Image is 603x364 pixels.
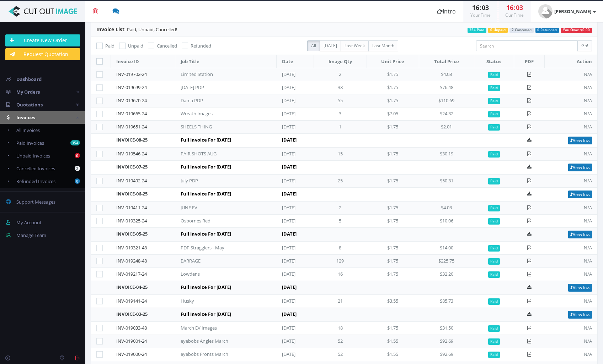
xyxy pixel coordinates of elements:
[116,325,147,331] a: INV-019033-48
[116,204,147,211] a: INV-019411-24
[568,311,592,319] a: View Inv.
[116,191,148,197] a: INVOICE-06-25
[514,55,544,68] th: PDF
[175,188,277,202] td: Full Invoice For [DATE]
[419,121,474,134] td: $2.01
[116,110,147,117] a: INV-019665-24
[181,71,252,78] div: Limited Station
[367,121,419,134] td: $1.75
[16,219,42,226] span: My Account
[314,94,367,107] td: 55
[476,40,578,51] input: Search
[16,76,42,82] span: Dashboard
[16,127,40,133] span: All Invoices
[488,205,500,211] span: Paid
[367,295,419,308] td: $3.55
[277,348,314,361] td: [DATE]
[367,268,419,281] td: $1.75
[277,281,367,295] td: [DATE]
[554,8,591,15] strong: [PERSON_NAME]
[488,28,508,33] span: 0 Unpaid
[544,107,597,121] td: N/A
[116,123,147,130] a: INV-019651-24
[535,28,559,33] span: 0 Refunded
[116,150,147,157] a: INV-019546-24
[367,322,419,335] td: $1.75
[419,322,474,335] td: $31.50
[16,101,43,108] span: Quotations
[181,325,252,331] div: March EV Images
[531,1,603,22] a: [PERSON_NAME]
[116,84,147,90] a: INV-019699-24
[482,3,489,12] span: 03
[277,175,314,188] td: [DATE]
[5,34,80,46] a: Create New Order
[181,123,252,130] div: SHEELS THING
[544,322,597,335] td: N/A
[181,217,252,224] div: Osbornes Red
[474,55,514,68] th: Status
[181,177,252,184] div: July PDP
[561,28,592,33] span: You Owe: $0.00
[367,255,419,268] td: $1.75
[367,335,419,348] td: $1.55
[419,94,474,107] td: $110.69
[419,255,474,268] td: $225.75
[568,191,592,198] a: View Inv.
[544,268,597,281] td: N/A
[430,1,463,22] a: Intro
[277,107,314,121] td: [DATE]
[419,348,474,361] td: $92.69
[307,40,320,51] label: All
[16,153,50,159] span: Unpaid Invoices
[488,271,500,278] span: Paid
[479,3,482,12] span: :
[367,55,419,68] th: Unit Price
[488,245,500,252] span: Paid
[181,258,252,264] div: BARRAGE
[16,178,55,184] span: Refunded Invoices
[277,242,314,255] td: [DATE]
[191,43,211,49] span: Refunded
[488,325,500,332] span: Paid
[277,255,314,268] td: [DATE]
[16,232,46,238] span: Manage Team
[5,6,80,17] img: Cut Out Image
[16,114,35,121] span: Invoices
[368,40,398,51] label: Last Month
[488,72,500,78] span: Paid
[314,242,367,255] td: 8
[277,55,314,68] th: Date
[314,107,367,121] td: 3
[470,12,491,18] small: Your Time
[472,3,479,12] span: 16
[277,188,367,202] td: [DATE]
[277,228,367,242] td: [DATE]
[277,335,314,348] td: [DATE]
[367,148,419,161] td: $1.75
[367,68,419,81] td: $1.75
[116,298,147,304] a: INV-019141-24
[181,204,252,211] div: JUNE EV
[16,89,40,95] span: My Orders
[568,284,592,292] a: View Inv.
[419,107,474,121] td: $24.32
[568,137,592,144] a: View Inv.
[314,68,367,81] td: 2
[277,161,367,175] td: [DATE]
[544,68,597,81] td: N/A
[505,12,524,18] small: Our Time
[181,338,252,344] div: eyebobs Angles March
[544,202,597,215] td: N/A
[75,178,80,184] b: 0
[116,258,147,264] a: INV-019248-48
[544,94,597,107] td: N/A
[111,55,175,68] th: Invoice ID
[544,81,597,94] td: N/A
[488,85,500,91] span: Paid
[5,48,80,60] a: Request Quotation
[488,218,500,225] span: Paid
[419,242,474,255] td: $14.00
[544,348,597,361] td: N/A
[509,28,534,33] span: 2 Cancelled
